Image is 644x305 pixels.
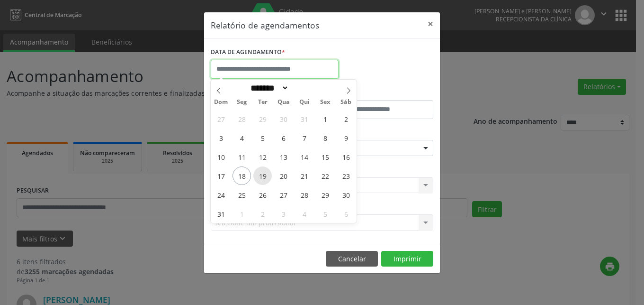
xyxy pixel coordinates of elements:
[381,251,433,267] button: Imprimir
[274,110,293,128] span: Julho 30, 2025
[253,148,272,166] span: Agosto 12, 2025
[233,148,251,166] span: Agosto 11, 2025
[316,166,334,185] span: Agosto 22, 2025
[274,204,293,223] span: Setembro 3, 2025
[253,110,272,128] span: Julho 29, 2025
[316,185,334,204] span: Agosto 29, 2025
[337,185,355,204] span: Agosto 30, 2025
[315,99,336,105] span: Sex
[212,185,230,204] span: Agosto 24, 2025
[273,99,294,105] span: Qua
[295,185,313,204] span: Agosto 28, 2025
[253,204,272,223] span: Setembro 2, 2025
[212,129,230,147] span: Agosto 3, 2025
[274,129,293,147] span: Agosto 6, 2025
[337,148,355,166] span: Agosto 16, 2025
[316,204,334,223] span: Setembro 5, 2025
[253,166,272,185] span: Agosto 19, 2025
[253,185,272,204] span: Agosto 26, 2025
[212,110,230,128] span: Julho 27, 2025
[253,129,272,147] span: Agosto 5, 2025
[316,129,334,147] span: Agosto 8, 2025
[212,166,230,185] span: Agosto 17, 2025
[233,185,251,204] span: Agosto 25, 2025
[316,148,334,166] span: Agosto 15, 2025
[233,129,251,147] span: Agosto 4, 2025
[326,251,378,267] button: Cancelar
[274,148,293,166] span: Agosto 13, 2025
[212,204,230,223] span: Agosto 31, 2025
[247,83,289,93] select: Month
[295,110,313,128] span: Julho 31, 2025
[211,19,319,31] h5: Relatório de agendamentos
[233,204,251,223] span: Setembro 1, 2025
[421,12,440,36] button: Close
[274,166,293,185] span: Agosto 20, 2025
[295,204,313,223] span: Setembro 4, 2025
[337,110,355,128] span: Agosto 2, 2025
[316,110,334,128] span: Agosto 1, 2025
[232,99,252,105] span: Seg
[289,83,320,93] input: Year
[274,185,293,204] span: Agosto 27, 2025
[211,99,232,105] span: Dom
[295,129,313,147] span: Agosto 7, 2025
[337,129,355,147] span: Agosto 9, 2025
[252,99,273,105] span: Ter
[337,166,355,185] span: Agosto 23, 2025
[233,110,251,128] span: Julho 28, 2025
[336,99,357,105] span: Sáb
[212,148,230,166] span: Agosto 10, 2025
[233,166,251,185] span: Agosto 18, 2025
[211,45,285,60] label: DATA DE AGENDAMENTO
[294,99,315,105] span: Qui
[295,148,313,166] span: Agosto 14, 2025
[295,166,313,185] span: Agosto 21, 2025
[337,204,355,223] span: Setembro 6, 2025
[324,85,433,100] label: ATÉ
